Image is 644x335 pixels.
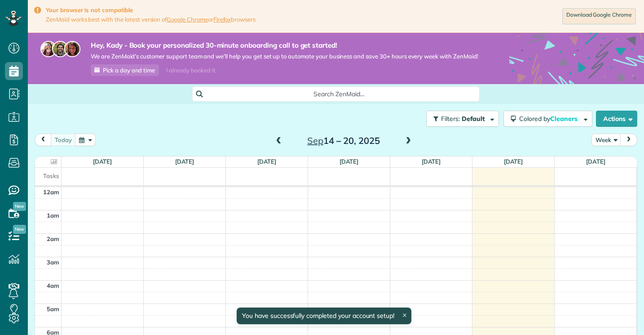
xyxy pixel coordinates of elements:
[47,282,59,289] span: 4am
[103,67,155,74] span: Pick a day and time
[93,158,112,165] a: [DATE]
[503,111,592,127] button: Colored byCleaners
[13,202,26,211] span: New
[52,41,68,57] img: jorge-587dff0eeaa6aab1f244e6dc62b8924c3b6ad411094392a53c71c6c4a576187d.jpg
[422,111,499,127] a: Filters: Default
[562,8,636,24] a: Download Google Chrome
[591,134,621,146] button: Week
[287,136,400,146] h2: 14 – 20, 2025
[307,135,323,146] span: Sep
[586,158,605,165] a: [DATE]
[213,16,231,23] a: Firefox
[91,64,159,76] a: Pick a day and time
[46,6,256,14] strong: Your browser is not compatible
[550,115,579,123] span: Cleaners
[43,172,59,179] span: Tasks
[35,134,52,146] button: prev
[91,53,478,60] span: We are ZenMaid’s customer support team and we’ll help you get set up to automate your business an...
[64,41,80,57] img: michelle-19f622bdf1676172e81f8f8fba1fb50e276960ebfe0243fe18214015130c80e4.jpg
[504,158,523,165] a: [DATE]
[40,41,57,57] img: maria-72a9807cf96188c08ef61303f053569d2e2a8a1cde33d635c8a3ac13582a053d.jpg
[13,225,26,234] span: New
[462,115,485,123] span: Default
[91,41,478,50] strong: Hey, Kady - Book your personalized 30-minute onboarding call to get started!
[47,212,59,219] span: 1am
[441,115,460,123] span: Filters:
[47,235,59,242] span: 2am
[426,111,499,127] button: Filters: Default
[175,158,194,165] a: [DATE]
[47,305,59,313] span: 5am
[422,158,441,165] a: [DATE]
[161,65,221,76] div: I already booked it
[167,16,208,23] a: Google Chrome
[340,158,359,165] a: [DATE]
[43,188,59,196] span: 12am
[257,158,277,165] a: [DATE]
[237,308,411,324] div: You have successfully completed your account setup!
[46,16,256,23] span: ZenMaid works best with the latest version of or browsers
[519,115,581,123] span: Colored by
[47,259,59,266] span: 3am
[51,134,76,146] button: today
[596,111,637,127] button: Actions
[620,134,637,146] button: next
